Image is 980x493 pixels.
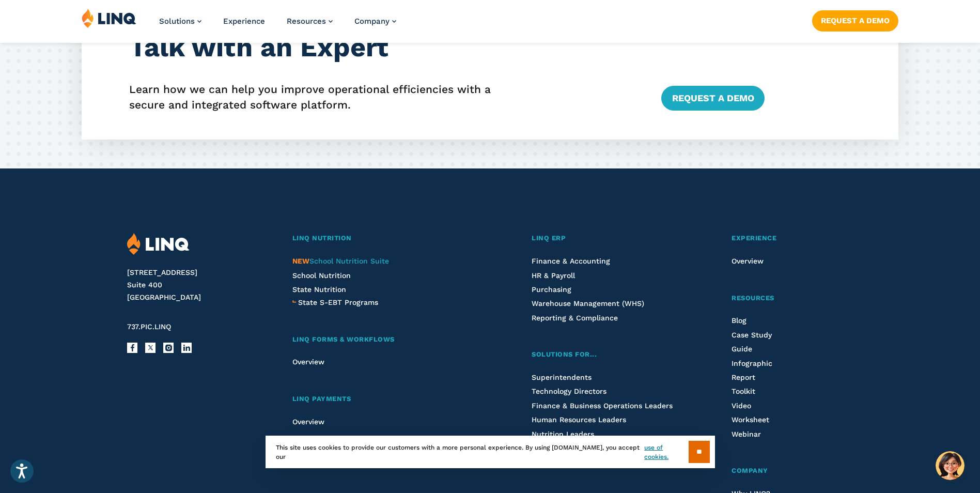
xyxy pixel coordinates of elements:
span: LINQ Forms & Workflows [292,335,395,343]
a: Purchasing [532,285,571,294]
span: Resources [287,17,326,26]
img: LINQ | K‑12 Software [82,8,136,28]
a: Webinar [732,430,761,438]
span: LINQ Payments [292,395,351,403]
span: 737.PIC.LINQ [127,322,171,331]
a: Toolkit [732,387,755,395]
a: State S-EBT Programs [298,297,378,308]
a: LINQ ERP [532,233,678,244]
a: Case Study [732,331,772,339]
a: Report [732,373,755,381]
a: use of cookies. [644,443,688,461]
a: Finance & Accounting [532,257,610,265]
nav: Primary Navigation [159,8,396,42]
h3: Talk with an Expert [129,32,636,63]
a: HR & Payroll [532,271,575,280]
a: Worksheet [732,415,769,424]
span: Experience [732,234,776,242]
a: Experience [223,17,265,26]
address: [STREET_ADDRESS] Suite 400 [GEOGRAPHIC_DATA] [127,267,267,303]
button: Hello, have a question? Let’s chat. [936,451,965,480]
a: Overview [292,418,324,426]
a: LinkedIn [181,343,192,353]
span: LINQ Nutrition [292,234,352,242]
a: Company [354,17,396,26]
a: LINQ Nutrition [292,233,478,244]
a: LINQ Payments [292,394,478,405]
span: Company [354,17,390,26]
a: Nutrition Leaders [532,430,594,438]
span: NEW [292,257,309,265]
img: LINQ | K‑12 Software [127,233,190,255]
a: Warehouse Management (WHS) [532,299,644,307]
a: State Nutrition [292,285,346,294]
a: Overview [292,358,324,366]
a: Request a Demo [812,10,898,31]
a: Facebook [127,343,137,353]
span: Resources [732,294,774,302]
a: Guide [732,345,752,353]
span: LINQ ERP [532,234,566,242]
a: Technology Directors [532,387,606,395]
a: NEWSchool Nutrition Suite [292,257,389,265]
a: Blog [732,316,746,325]
a: School Nutrition [292,271,351,280]
span: School Nutrition Suite [292,257,389,265]
a: Resources [732,293,852,304]
span: Solutions [159,17,195,26]
a: Video [732,402,751,410]
div: This site uses cookies to provide our customers with a more personal experience. By using [DOMAIN... [266,436,715,468]
a: Request a Demo [661,86,764,111]
span: State S-EBT Programs [298,298,378,306]
a: Human Resources Leaders [532,415,626,424]
a: LINQ Forms & Workflows [292,334,478,345]
p: Learn how we can help you improve operational efficiencies with a secure and integrated software ... [129,82,636,113]
a: Superintendents [532,373,592,381]
a: Infographic [732,359,772,367]
nav: Button Navigation [812,8,898,31]
a: Overview [732,257,764,265]
a: X [145,343,155,353]
a: Resources [287,17,333,26]
a: Instagram [163,343,174,353]
a: Finance & Business Operations Leaders [532,402,673,410]
a: Solutions [159,17,201,26]
a: Reporting & Compliance [532,314,618,322]
a: Experience [732,233,852,244]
